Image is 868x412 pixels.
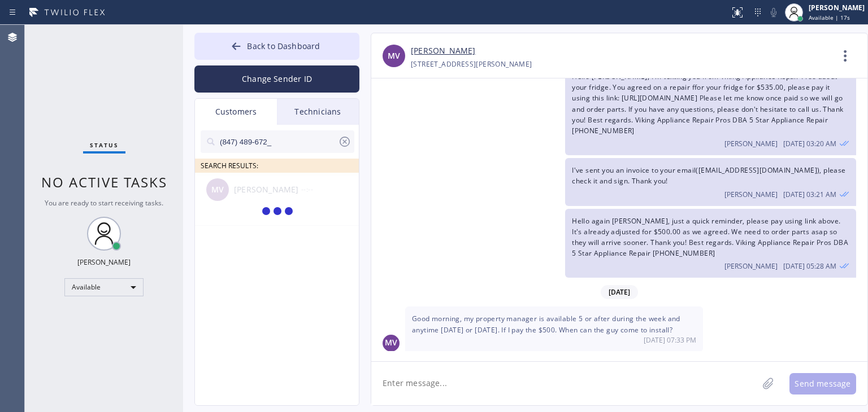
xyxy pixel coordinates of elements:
[64,278,144,296] div: Available
[724,190,778,199] span: [PERSON_NAME]
[195,99,277,125] div: Customers
[194,65,359,93] button: Change Sender ID
[90,141,119,149] span: Status
[724,261,778,271] span: [PERSON_NAME]
[601,285,638,299] span: [DATE]
[789,373,856,395] button: Send message
[411,45,475,58] a: [PERSON_NAME]
[565,209,856,278] div: 08/06/2025 9:28 AM
[565,158,856,205] div: 08/05/2025 9:21 AM
[724,139,778,148] span: [PERSON_NAME]
[247,41,320,51] span: Back to Dashboard
[77,257,131,267] div: [PERSON_NAME]
[783,139,836,148] span: [DATE] 03:20 AM
[405,306,703,351] div: 08/10/2025 9:33 AM
[572,216,848,258] span: Hello again [PERSON_NAME], just a quick reminder, please pay using link above. It's already adjus...
[783,261,836,271] span: [DATE] 05:28 AM
[644,335,696,345] span: [DATE] 07:33 PM
[194,33,359,60] button: Back to Dashboard
[411,58,532,71] div: [STREET_ADDRESS][PERSON_NAME]
[41,173,167,191] span: No active tasks
[809,3,865,12] div: [PERSON_NAME]
[277,99,359,125] div: Technicians
[201,161,258,170] span: SEARCH RESULTS:
[565,64,856,155] div: 08/05/2025 9:20 AM
[45,198,163,208] span: You are ready to start receiving tasks.
[572,165,845,186] span: I've sent you an invoice to your email([EMAIL_ADDRESS][DOMAIN_NAME]), please check it and sign. T...
[809,14,850,21] span: Available | 17s
[388,50,400,63] span: MV
[766,5,782,20] button: Mute
[385,336,397,349] span: MV
[219,130,338,153] input: Search
[412,314,680,334] span: Good morning, my property manager is available 5 or after during the week and anytime [DATE] or [...
[783,190,836,199] span: [DATE] 03:21 AM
